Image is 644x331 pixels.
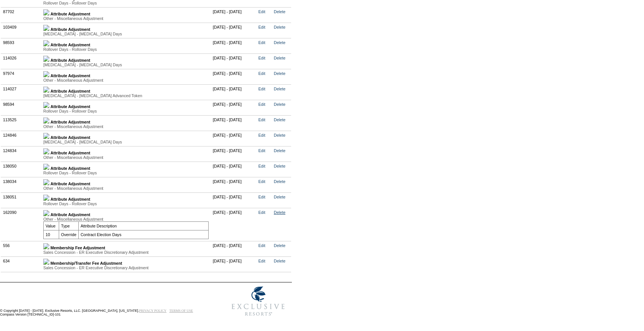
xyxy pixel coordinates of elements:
[139,309,166,313] a: PRIVACY POLICY
[211,146,256,162] td: [DATE] - [DATE]
[50,73,90,78] b: Attribute Adjustment
[43,32,209,36] div: [MEDICAL_DATA] - [MEDICAL_DATA] Days
[43,25,49,31] img: b_plus.gif
[43,1,209,5] div: Rollover Days - Rollover Days
[258,25,265,29] a: Edit
[43,148,49,154] img: b_plus.gif
[211,23,256,38] td: [DATE] - [DATE]
[1,177,41,192] td: 138034
[274,259,285,263] a: Delete
[274,243,285,248] a: Delete
[211,192,256,208] td: [DATE] - [DATE]
[43,56,49,62] img: b_plus.gif
[59,221,79,230] td: Type
[50,151,90,155] b: Attribute Adjustment
[78,230,208,239] td: Contract Election Days
[1,115,41,131] td: 113525
[50,197,90,201] b: Attribute Adjustment
[274,117,285,122] a: Delete
[1,100,41,115] td: 98594
[1,131,41,146] td: 124846
[44,221,59,230] td: Value
[43,195,49,201] img: b_plus.gif
[258,87,265,91] a: Edit
[274,164,285,168] a: Delete
[211,38,256,53] td: [DATE] - [DATE]
[43,210,49,216] img: b_minus.gif
[43,124,209,129] div: Other - Miscellaneous Adjustment
[50,246,105,250] b: Membership Fee Adjustment
[1,84,41,100] td: 114027
[50,261,122,265] b: Membership/Transfer Fee Adjustment
[43,87,49,93] img: b_plus.gif
[43,243,49,249] img: b_plus.gif
[50,89,90,93] b: Attribute Adjustment
[43,250,209,255] div: Sales Concession - ER Executive Discretionary Adjustment
[50,27,90,32] b: Attribute Adjustment
[50,212,90,217] b: Attribute Adjustment
[1,192,41,208] td: 138051
[258,243,265,248] a: Edit
[258,259,265,263] a: Edit
[43,259,49,265] img: b_plus.gif
[274,71,285,76] a: Delete
[211,162,256,177] td: [DATE] - [DATE]
[169,309,193,313] a: TERMS OF USE
[50,182,90,186] b: Attribute Adjustment
[258,102,265,107] a: Edit
[211,84,256,100] td: [DATE] - [DATE]
[258,210,265,215] a: Edit
[274,40,285,45] a: Delete
[43,93,209,98] div: [MEDICAL_DATA] - [MEDICAL_DATA] Advanced Token
[274,179,285,184] a: Delete
[43,9,49,15] img: b_plus.gif
[211,131,256,146] td: [DATE] - [DATE]
[258,117,265,122] a: Edit
[258,195,265,199] a: Edit
[211,256,256,272] td: [DATE] - [DATE]
[43,109,209,113] div: Rollover Days - Rollover Days
[59,230,79,239] td: Override
[258,164,265,168] a: Edit
[43,117,49,124] img: b_plus.gif
[1,256,41,272] td: 634
[50,104,90,109] b: Attribute Adjustment
[78,221,208,230] td: Attribute Description
[43,78,209,82] div: Other - Miscellaneous Adjustment
[43,201,209,206] div: Rollover Days - Rollover Days
[1,208,41,241] td: 162090
[274,210,285,215] a: Delete
[211,208,256,241] td: [DATE] - [DATE]
[1,38,41,53] td: 98593
[1,162,41,177] td: 138050
[50,43,90,47] b: Attribute Adjustment
[43,171,209,175] div: Rollover Days - Rollover Days
[44,230,59,239] td: 10
[274,102,285,107] a: Delete
[274,56,285,60] a: Delete
[43,155,209,160] div: Other - Miscellaneous Adjustment
[43,217,209,221] div: Other - Miscellaneous Adjustment
[274,25,285,29] a: Delete
[258,148,265,153] a: Edit
[224,282,292,320] img: Exclusive Resorts
[1,23,41,38] td: 103409
[274,9,285,14] a: Delete
[43,186,209,191] div: Other - Miscellaneous Adjustment
[258,56,265,60] a: Edit
[50,12,90,16] b: Attribute Adjustment
[274,133,285,137] a: Delete
[258,9,265,14] a: Edit
[43,47,209,52] div: Rollover Days - Rollover Days
[43,265,209,270] div: Sales Concession - ER Executive Discretionary Adjustment
[211,177,256,192] td: [DATE] - [DATE]
[211,241,256,256] td: [DATE] - [DATE]
[43,16,209,21] div: Other - Miscellaneous Adjustment
[258,40,265,45] a: Edit
[1,146,41,162] td: 124834
[258,133,265,137] a: Edit
[43,102,49,108] img: b_plus.gif
[1,53,41,69] td: 114026
[43,71,49,77] img: b_plus.gif
[1,7,41,23] td: 87702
